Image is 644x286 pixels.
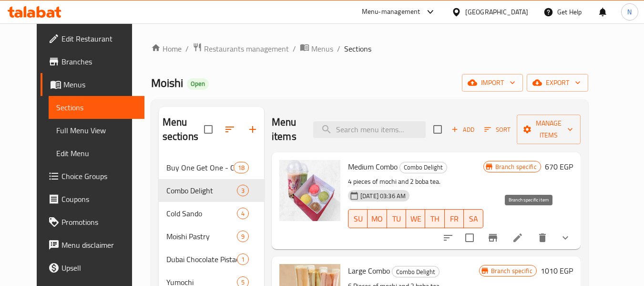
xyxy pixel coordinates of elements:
button: TH [425,209,444,228]
img: Medium Combo [279,160,340,221]
span: Medium Combo [348,159,398,174]
a: Edit menu item [512,232,523,244]
h6: 670 EGP [545,160,573,173]
span: Sort [484,124,511,135]
h6: 1010 EGP [541,264,573,277]
span: N [627,7,632,17]
div: Dubai Chocolate Pistachio1 [159,248,264,271]
button: MO [368,209,387,228]
button: delete [531,226,554,249]
button: Add [448,122,478,137]
a: Branches [41,50,144,73]
span: Branch specific [491,162,541,171]
a: Menus [300,42,333,55]
span: Menu disclaimer [61,239,137,251]
a: Edit Menu [49,142,144,165]
svg: Show Choices [560,232,571,244]
a: Home [151,43,182,54]
span: Upsell [61,262,137,274]
div: items [237,254,249,265]
div: Cold Sando4 [159,202,264,225]
span: WE [410,212,421,226]
span: Sort items [478,122,517,137]
span: FR [449,212,460,226]
button: import [462,74,523,92]
div: Combo Delight3 [159,179,264,202]
span: TU [391,212,402,226]
span: Branches [61,56,137,67]
span: 3 [237,186,248,195]
p: 4 pieces of mochi and 2 boba tea. [348,176,483,188]
span: Buy One Get One - Coffee Day [166,162,234,173]
button: Manage items [517,115,581,144]
a: Choice Groups [41,165,144,188]
span: SU [352,212,364,226]
span: Cold Sando [166,208,237,219]
a: Promotions [41,211,144,233]
button: Add section [241,118,264,141]
nav: breadcrumb [151,42,588,55]
span: MO [371,212,383,226]
div: items [237,208,249,219]
input: search [313,121,426,138]
div: [GEOGRAPHIC_DATA] [465,7,528,17]
span: Moishi [151,72,183,94]
span: Edit Restaurant [61,33,137,44]
button: FR [445,209,464,228]
span: Sections [56,102,137,113]
span: Manage items [524,117,573,141]
span: Sections [344,43,371,54]
span: Branch specific [487,266,536,275]
span: Select section [428,119,448,139]
button: SA [464,209,483,228]
span: Select to update [460,228,480,248]
span: Restaurants management [204,43,289,54]
a: Menu disclaimer [41,233,144,256]
span: Promotions [61,216,137,228]
span: SA [468,212,479,226]
div: items [237,231,249,242]
span: Edit Menu [56,148,137,159]
span: Select all sections [198,119,218,139]
span: Combo Delight [392,266,439,277]
span: 4 [237,209,248,218]
span: Dubai Chocolate Pistachio [166,254,237,265]
span: export [534,77,581,89]
h2: Menu items [272,115,302,144]
li: / [185,43,189,54]
span: Add [450,124,476,135]
button: sort-choices [437,226,460,249]
span: import [470,77,515,89]
div: Moishi Pastry [166,231,237,242]
span: Add item [448,122,478,137]
div: items [237,185,249,196]
button: show more [554,226,577,249]
div: Open [187,78,209,90]
span: TH [429,212,440,226]
a: Sections [49,96,144,119]
span: Combo Delight [400,162,447,173]
span: Coupons [61,193,137,205]
button: TU [387,209,406,228]
button: WE [406,209,425,228]
span: 18 [234,163,248,172]
a: Upsell [41,256,144,279]
span: Open [187,80,209,88]
span: Combo Delight [166,185,237,196]
span: Choice Groups [61,170,137,182]
a: Edit Restaurant [41,27,144,50]
span: 9 [237,232,248,241]
span: Sort sections [218,118,241,141]
div: Menu-management [362,6,420,18]
div: Buy One Get One - Coffee Day18 [159,156,264,179]
button: SU [348,209,368,228]
a: Full Menu View [49,119,144,142]
button: Sort [482,122,513,137]
a: Menus [41,73,144,96]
